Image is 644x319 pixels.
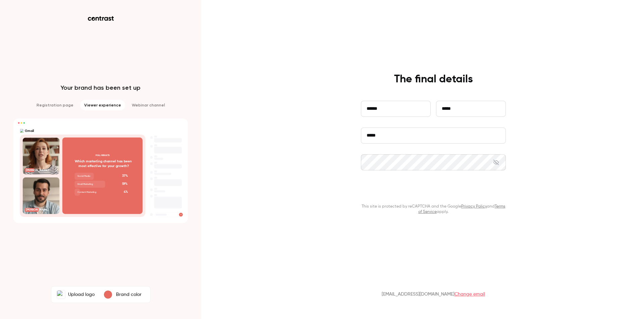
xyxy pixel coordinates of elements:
[394,73,473,86] h4: The final details
[382,291,485,298] p: [EMAIL_ADDRESS][DOMAIN_NAME]
[128,100,169,110] li: Webinar channel
[454,292,485,297] a: Change email
[80,100,125,110] li: Viewer experience
[418,205,505,214] a: Terms of Service
[57,291,65,299] img: Gmail
[61,84,141,92] p: Your brand has been set up
[361,182,506,198] button: Continue
[116,291,142,298] p: Brand color
[33,100,77,110] li: Registration page
[53,288,99,301] label: GmailUpload logo
[99,288,149,301] button: Brand color
[461,205,487,209] a: Privacy Policy
[361,204,506,215] p: This site is protected by reCAPTCHA and the Google and apply.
